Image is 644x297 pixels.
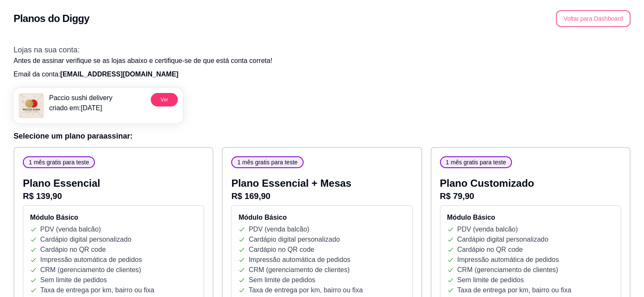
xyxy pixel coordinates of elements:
p: Taxa de entrega por km, bairro ou fixa [457,285,571,295]
h4: Módulo Básico [238,213,405,223]
p: R$ 169,90 [231,190,412,202]
p: PDV (venda balcão) [40,224,101,234]
p: Email da conta: [14,69,630,79]
p: Cardápio no QR code [40,245,106,255]
p: Cardápio no QR code [457,245,523,255]
p: criado em: [DATE] [49,103,112,113]
p: R$ 139,90 [23,190,204,202]
h4: Módulo Básico [30,213,197,223]
span: 1 mês gratis para teste [442,158,509,166]
p: Cardápio digital personalizado [249,234,340,245]
p: Sem limite de pedidos [249,275,315,285]
p: Paccio sushi delivery [49,93,112,103]
h3: Lojas na sua conta: [14,44,630,56]
p: CRM (gerenciamento de clientes) [249,265,349,275]
p: Impressão automática de pedidos [457,255,559,265]
p: CRM (gerenciamento de clientes) [40,265,141,275]
img: menu logo [19,93,44,118]
p: Cardápio digital personalizado [457,234,548,245]
p: Plano Essencial + Mesas [231,177,412,190]
p: PDV (venda balcão) [249,224,309,234]
p: Plano Essencial [23,177,204,190]
a: menu logoPaccio sushi deliverycriado em:[DATE]Ver [14,88,183,123]
p: Sem limite de pedidos [40,275,107,285]
h4: Módulo Básico [447,213,614,223]
p: PDV (venda balcão) [457,224,518,234]
p: Cardápio digital personalizado [40,234,131,245]
span: [EMAIL_ADDRESS][DOMAIN_NAME] [60,71,178,78]
span: 1 mês gratis para teste [234,158,301,166]
p: Taxa de entrega por km, bairro ou fixa [40,285,154,295]
p: Antes de assinar verifique se as lojas abaixo e certifique-se de que está conta correta! [14,56,630,66]
p: Sem limite de pedidos [457,275,524,285]
a: Voltar para Dashboard [556,15,630,22]
p: Plano Customizado [440,177,621,190]
p: Impressão automática de pedidos [249,255,350,265]
p: Impressão automática de pedidos [40,255,142,265]
span: 1 mês gratis para teste [25,158,92,166]
p: Taxa de entrega por km, bairro ou fixa [249,285,362,295]
button: Ver [151,93,178,106]
p: R$ 79,90 [440,190,621,202]
p: Cardápio no QR code [249,245,314,255]
button: Voltar para Dashboard [556,10,630,27]
h2: Planos do Diggy [14,12,89,25]
p: CRM (gerenciamento de clientes) [457,265,558,275]
h3: Selecione um plano para assinar : [14,130,630,142]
